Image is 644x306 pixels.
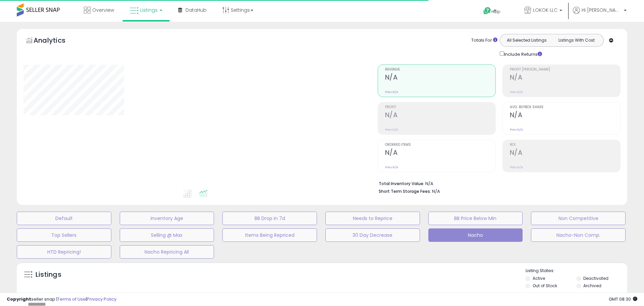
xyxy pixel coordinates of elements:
span: Avg. Buybox Share [510,105,620,109]
button: Inventory Age [120,212,214,225]
b: Total Inventory Value: [379,181,424,186]
h5: Analytics [34,36,78,47]
small: Prev: N/A [385,90,398,94]
div: Totals For [471,37,497,44]
button: Selling @ Max [120,228,214,242]
h2: N/A [510,111,620,120]
button: Nacho [428,228,523,242]
li: N/A [379,179,615,187]
span: Overview [92,7,114,13]
button: 30 Day Decrease [325,228,420,242]
small: Prev: N/A [385,165,398,169]
div: seller snap | | [7,296,116,303]
i: Get Help [483,7,491,15]
small: Prev: N/A [385,128,398,132]
h2: N/A [510,74,620,83]
button: HTD Repricing! [17,245,111,259]
h2: N/A [385,111,495,120]
span: N/A [432,188,440,194]
button: Listings With Cost [551,36,601,45]
small: Prev: N/A [510,128,523,132]
span: ROI [510,143,620,147]
b: Short Term Storage Fees: [379,188,431,194]
button: BB Price Below Min [428,212,523,225]
span: Profit [385,105,495,109]
div: Include Returns [495,50,550,58]
button: Non Competitive [531,212,626,225]
small: Prev: N/A [510,165,523,169]
strong: Copyright [7,296,31,302]
span: Hi [PERSON_NAME] [582,7,622,13]
h2: N/A [385,149,495,158]
small: Prev: N/A [510,90,523,94]
button: Nacho-Non Comp. [531,228,626,242]
span: Profit [PERSON_NAME] [510,68,620,72]
span: Listings [140,7,158,13]
h2: N/A [385,74,495,83]
span: Revenue [385,68,495,72]
span: Ordered Items [385,143,495,147]
button: BB Drop in 7d [222,212,317,225]
span: LOKOK LLC [533,7,557,13]
span: DataHub [185,7,207,13]
button: Top Sellers [17,228,111,242]
button: Nacho Repricing All [120,245,214,259]
button: All Selected Listings [502,36,552,45]
h2: N/A [510,149,620,158]
button: Default [17,212,111,225]
a: Hi [PERSON_NAME] [573,7,627,22]
span: Help [491,9,500,14]
a: Help [478,2,514,22]
button: Needs to Reprice [325,212,420,225]
button: Items Being Repriced [222,228,317,242]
